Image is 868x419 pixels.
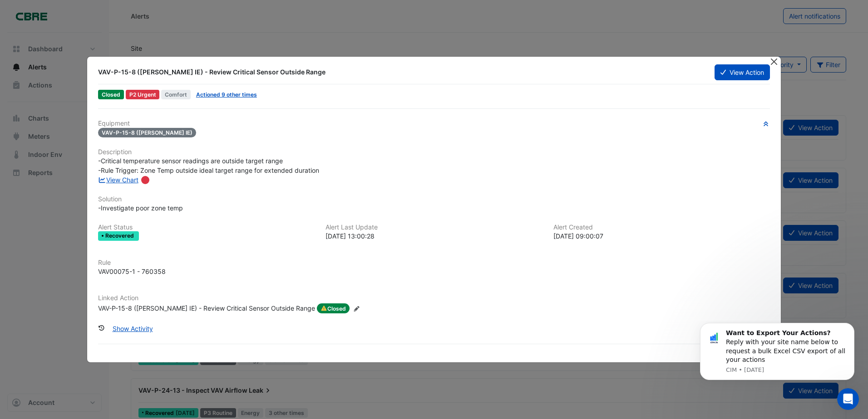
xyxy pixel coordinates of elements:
span: Recovered [105,233,136,239]
button: View Action [715,64,770,80]
span: -Investigate poor zone temp [98,204,183,212]
h6: Alert Last Update [325,224,542,231]
button: Show Activity [107,321,159,336]
a: Actioned 9 other times [196,91,257,98]
span: Comfort [161,90,191,99]
span: VAV-P-15-8 ([PERSON_NAME] IE) [98,128,196,137]
div: [DATE] 13:00:28 [325,231,542,241]
h6: Rule [98,259,770,267]
fa-icon: Edit Linked Action [353,305,360,312]
h6: Solution [98,195,770,203]
span: Closed [98,90,124,99]
button: Close [769,57,779,66]
a: View Chart [98,176,138,184]
h6: Equipment [98,120,770,127]
h6: Description [98,148,770,156]
iframe: Intercom notifications message [686,321,868,414]
div: Tooltip anchor [141,176,149,184]
div: VAV-P-15-8 ([PERSON_NAME] IE) - Review Critical Sensor Outside Range [98,68,703,77]
div: VAV-P-15-8 ([PERSON_NAME] IE) - Review Critical Sensor Outside Range [98,303,315,313]
span: Closed [317,303,350,313]
h6: Alert Created [553,224,770,231]
div: P2 Urgent [126,90,160,99]
h6: Linked Action [98,294,770,302]
iframe: Intercom live chat [837,388,859,410]
div: [DATE] 09:00:07 [553,231,770,241]
span: -Critical temperature sensor readings are outside target range -Rule Trigger: Zone Temp outside i... [98,157,319,174]
h6: Alert Status [98,224,315,231]
div: VAV00075-1 - 760358 [98,267,166,276]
